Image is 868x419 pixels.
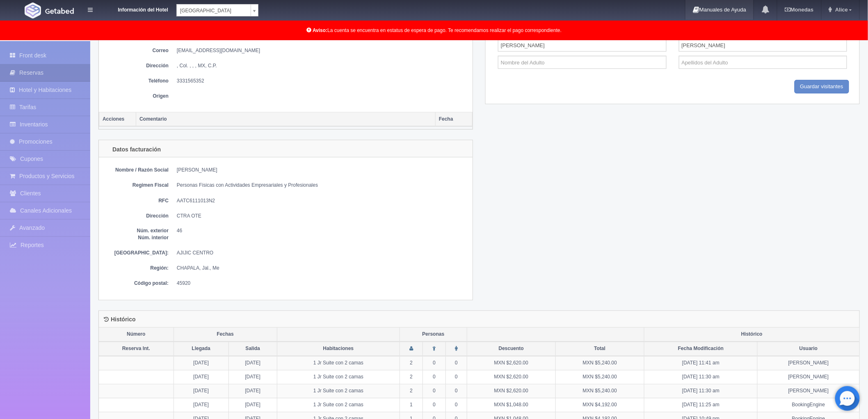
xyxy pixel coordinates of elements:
img: Getabed [25,2,41,18]
td: 0 [423,385,446,398]
td: MXN $5,240.00 [555,356,644,371]
dd: [PERSON_NAME] [177,167,468,174]
dt: Código postal: [103,280,169,287]
input: Guardar visitantes [795,80,850,94]
dt: Núm. exterior [103,228,169,235]
td: [PERSON_NAME] [758,370,859,384]
td: 0 [446,398,467,412]
td: [DATE] 11:30 am [644,370,758,384]
td: MXN $5,240.00 [555,385,644,398]
dt: Regimen Fiscal [103,182,169,189]
dt: RFC [103,197,169,204]
th: Comentario [136,112,436,127]
img: Getabed [45,8,74,14]
td: MXN $2,620.00 [467,370,555,384]
td: MXN $1,048.00 [467,398,555,412]
td: 0 [446,385,467,398]
dt: Núm. interior [103,235,169,242]
td: [DATE] [228,385,277,398]
dd: Personas Físicas con Actividades Empresariales y Profesionales [177,182,468,189]
dt: Dirección [103,62,169,69]
td: [DATE] [174,356,228,371]
input: Apellidos del Adulto [679,39,847,52]
td: 2 [400,385,423,398]
td: 1 Jr Suite con 2 camas [277,385,400,398]
th: Reserva Int. [99,342,174,356]
input: Nombre del Adulto [498,39,667,52]
td: 1 Jr Suite con 2 camas [277,356,400,371]
td: 2 [400,356,423,371]
th: Fecha Modificación [644,342,758,356]
td: MXN $2,620.00 [467,356,555,371]
th: Habitaciones [277,342,400,356]
td: [DATE] [174,385,228,398]
td: [DATE] 11:41 am [644,356,758,371]
td: [DATE] [174,398,228,412]
td: [DATE] [228,356,277,371]
th: Fechas [174,328,277,342]
b: Aviso: [313,27,327,33]
dd: AJIJIC CENTRO [177,250,468,257]
dd: AATC6111013N2 [177,197,468,204]
dd: [EMAIL_ADDRESS][DOMAIN_NAME] [177,47,468,54]
td: 1 [400,398,423,412]
th: Salida [228,342,277,356]
dd: 3331565352 [177,78,468,85]
dt: Información del Hotel [103,4,168,14]
span: [GEOGRAPHIC_DATA] [180,5,247,17]
th: Total [555,342,644,356]
input: Apellidos del Adulto [679,56,847,69]
dt: Origen [103,93,169,100]
th: Fecha [436,112,473,127]
th: Histórico [644,328,859,342]
span: Alice [833,7,848,13]
td: [DATE] [228,398,277,412]
td: [DATE] [228,370,277,384]
dd: CHAPALA, Jal., Me [177,265,468,272]
th: Llegada [174,342,228,356]
th: Personas [400,328,467,342]
td: [PERSON_NAME] [758,385,859,398]
dd: , Col. , , , MX, C.P. [177,62,468,69]
a: [GEOGRAPHIC_DATA] [176,4,258,16]
td: 0 [423,398,446,412]
td: [DATE] 11:30 am [644,385,758,398]
td: 2 [400,370,423,384]
td: 1 Jr Suite con 2 camas [277,398,400,412]
td: [PERSON_NAME] [758,356,859,371]
td: MXN $2,620.00 [467,385,555,398]
th: Descuento [467,342,555,356]
dt: Dirección [103,213,169,220]
dt: Región: [103,265,169,272]
td: 0 [446,356,467,371]
dd: 46 [177,228,468,235]
dt: Nombre / Razón Social [103,167,169,174]
td: 0 [423,370,446,384]
h4: Datos facturación [104,146,161,153]
dt: [GEOGRAPHIC_DATA]: [103,250,169,257]
td: [DATE] 11:25 am [644,398,758,412]
dd: 45920 [177,280,468,287]
td: 0 [446,370,467,384]
dt: Teléfono [103,78,169,85]
h4: Histórico [104,317,136,323]
input: Nombre del Adulto [498,56,667,69]
th: Número [99,328,174,342]
td: [DATE] [174,370,228,384]
th: Acciones [99,112,136,127]
td: BookingEngine [758,398,859,412]
td: 0 [423,356,446,371]
td: 1 Jr Suite con 2 camas [277,370,400,384]
td: MXN $5,240.00 [555,370,644,384]
th: Usuario [758,342,859,356]
dt: Correo [103,47,169,54]
dd: CTRA OTE [177,213,468,220]
b: Monedas [785,7,813,13]
td: MXN $4,192.00 [555,398,644,412]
